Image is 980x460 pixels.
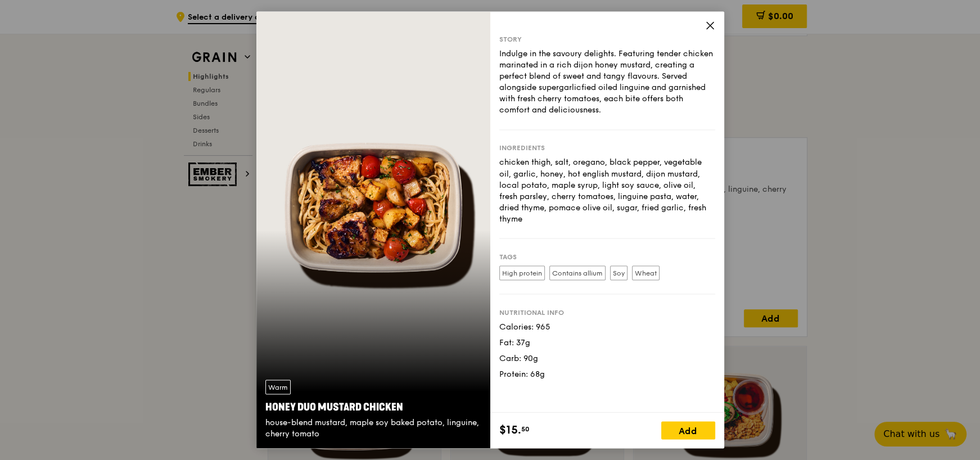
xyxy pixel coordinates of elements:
div: Warm [265,380,291,395]
div: Carb: 90g [499,353,715,364]
div: Honey Duo Mustard Chicken [265,399,481,415]
label: Contains allium [549,265,606,280]
div: chicken thigh, salt, oregano, black pepper, vegetable oil, garlic, honey, hot english mustard, di... [499,157,715,224]
div: Add [661,422,715,440]
label: High protein [499,265,545,280]
div: Protein: 68g [499,368,715,380]
label: Wheat [632,265,660,280]
div: Nutritional info [499,308,715,317]
div: Fat: 37g [499,337,715,348]
div: Calories: 965 [499,321,715,332]
span: $15. [499,422,521,439]
div: house-blend mustard, maple soy baked potato, linguine, cherry tomato [265,417,481,440]
div: Indulge in the savoury delights. Featuring tender chicken marinated in a rich dijon honey mustard... [499,48,715,116]
div: Tags [499,252,715,261]
span: 50 [521,425,530,434]
div: Ingredients [499,143,715,152]
label: Soy [610,265,627,280]
div: Story [499,35,715,44]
